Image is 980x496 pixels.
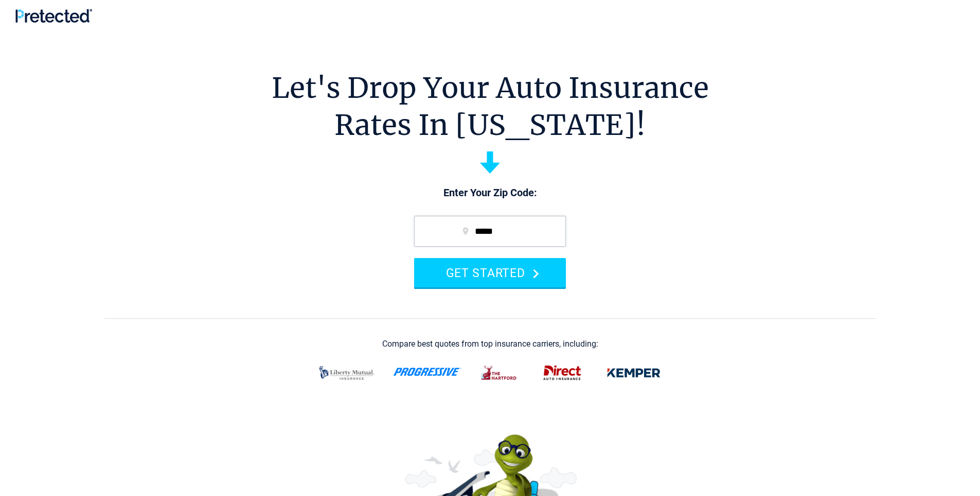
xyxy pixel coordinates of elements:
img: liberty [313,360,381,386]
div: Compare best quotes from top insurance carriers, including: [382,339,598,349]
img: Pretected Logo [15,9,92,23]
img: kemper [600,360,668,386]
img: progressive [393,368,462,376]
button: GET STARTED [414,258,566,287]
img: thehartford [474,360,525,386]
h1: Let's Drop Your Auto Insurance Rates In [US_STATE]! [272,70,709,144]
img: direct [537,360,587,386]
p: Enter Your Zip Code: [404,186,576,200]
input: zip code [414,216,566,247]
